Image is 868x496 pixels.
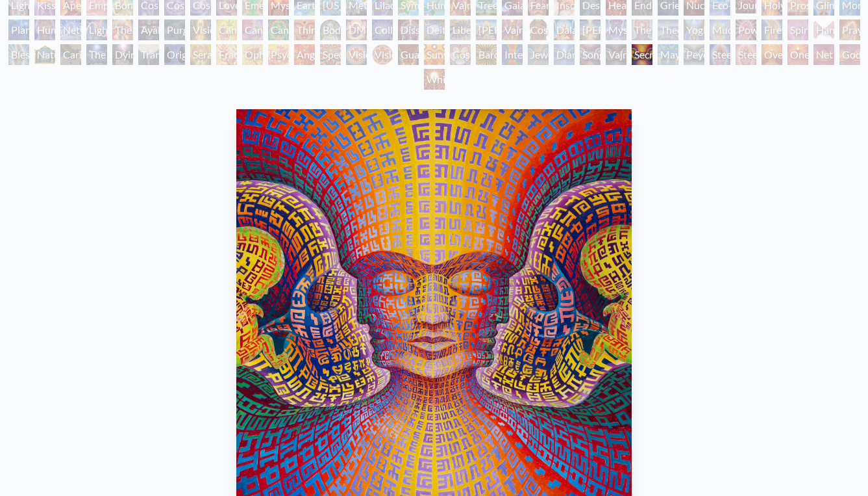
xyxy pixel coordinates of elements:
div: Cannabis Sutra [242,20,263,40]
div: Guardian of Infinite Vision [398,44,419,65]
div: One [787,44,808,65]
div: Vajra Being [606,44,626,65]
div: Mystic Eye [606,20,626,40]
div: Networks [60,20,81,40]
div: DMT - The Spirit Molecule [346,20,367,40]
div: Psychomicrograph of a Fractal Paisley Cherub Feather Tip [268,44,289,65]
div: Cannabis Mudra [216,20,237,40]
div: Vision [PERSON_NAME] [372,44,393,65]
div: Oversoul [762,44,782,65]
div: Planetary Prayers [8,20,29,40]
div: Sunyata [424,44,445,65]
div: Mudra [710,20,730,40]
div: Net of Being [813,44,834,65]
div: Cosmic Elf [450,44,471,65]
div: Mayan Being [658,44,678,65]
div: Dissectional Art for Tool's Lateralus CD [398,20,419,40]
div: Seraphic Transport Docking on the Third Eye [190,44,211,65]
div: Cosmic [DEMOGRAPHIC_DATA] [528,20,549,40]
div: Vision Tree [190,20,211,40]
div: [PERSON_NAME] [580,20,601,40]
div: Yogi & the Möbius Sphere [684,20,704,40]
div: Body/Mind as a Vibratory Field of Energy [320,20,341,40]
div: Deities & Demons Drinking from the Milky Pool [424,20,445,40]
div: Godself [839,44,860,65]
div: Praying Hands [839,20,860,40]
div: Collective Vision [372,20,393,40]
div: Purging [164,20,185,40]
div: Dalai Lama [554,20,575,40]
div: Ayahuasca Visitation [138,20,159,40]
div: Jewel Being [528,44,549,65]
div: Fractal Eyes [216,44,237,65]
div: Angel Skin [294,44,315,65]
div: Original Face [164,44,185,65]
div: Spectral Lotus [320,44,341,65]
div: Diamond Being [554,44,575,65]
div: The Shulgins and their Alchemical Angels [112,20,133,40]
div: White Light [424,69,445,90]
div: Steeplehead 1 [710,44,730,65]
div: Ophanic Eyelash [242,44,263,65]
div: Human Geometry [34,20,55,40]
div: Bardo Being [476,44,497,65]
div: The Seer [632,20,652,40]
div: Cannabacchus [268,20,289,40]
div: Hands that See [813,20,834,40]
div: [PERSON_NAME] [476,20,497,40]
div: Dying [112,44,133,65]
div: Secret Writing Being [632,44,652,65]
div: Vajra Guru [502,20,523,40]
div: Song of Vajra Being [580,44,601,65]
div: Nature of Mind [34,44,55,65]
div: Peyote Being [684,44,704,65]
div: Power to the Peaceful [736,20,756,40]
div: Interbeing [502,44,523,65]
div: Steeplehead 2 [736,44,756,65]
div: Blessing Hand [8,44,29,65]
div: Liberation Through Seeing [450,20,471,40]
div: Lightworker [86,20,107,40]
div: Transfiguration [138,44,159,65]
div: Vision Crystal [346,44,367,65]
div: Theologue [658,20,678,40]
div: Caring [60,44,81,65]
div: The Soul Finds It's Way [86,44,107,65]
div: Firewalking [762,20,782,40]
div: Spirit Animates the Flesh [787,20,808,40]
div: Third Eye Tears of Joy [294,20,315,40]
